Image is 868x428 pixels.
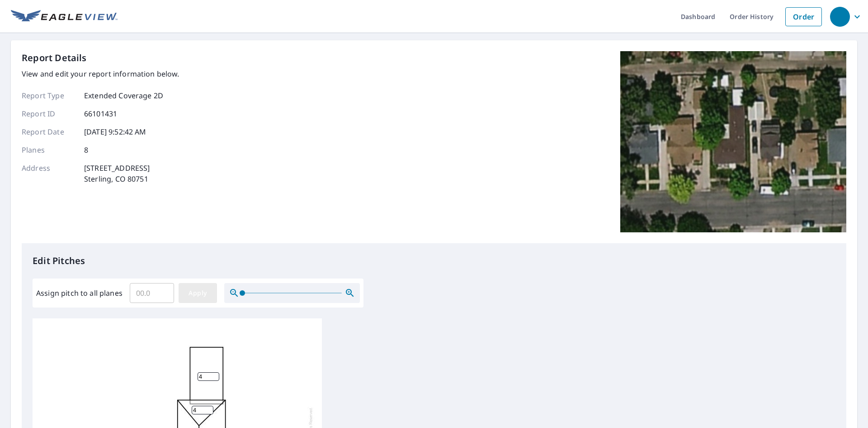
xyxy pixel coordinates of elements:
[186,288,210,299] span: Apply
[22,68,179,79] p: View and edit your report information below.
[179,283,217,303] button: Apply
[620,51,846,232] img: Top image
[22,163,76,184] p: Address
[84,108,117,119] p: 66101431
[36,288,123,298] label: Assign pitch to all planes
[84,90,163,101] p: Extended Coverage 2D
[130,280,174,306] input: 00.0
[84,163,150,184] p: [STREET_ADDRESS] Sterling, CO 80751
[22,108,76,119] p: Report ID
[22,90,76,101] p: Report Type
[33,254,835,268] p: Edit Pitches
[84,126,146,137] p: [DATE] 9:52:42 AM
[11,10,118,24] img: EV Logo
[22,51,87,65] p: Report Details
[785,7,822,26] a: Order
[84,144,88,155] p: 8
[22,126,76,137] p: Report Date
[22,144,76,155] p: Planes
